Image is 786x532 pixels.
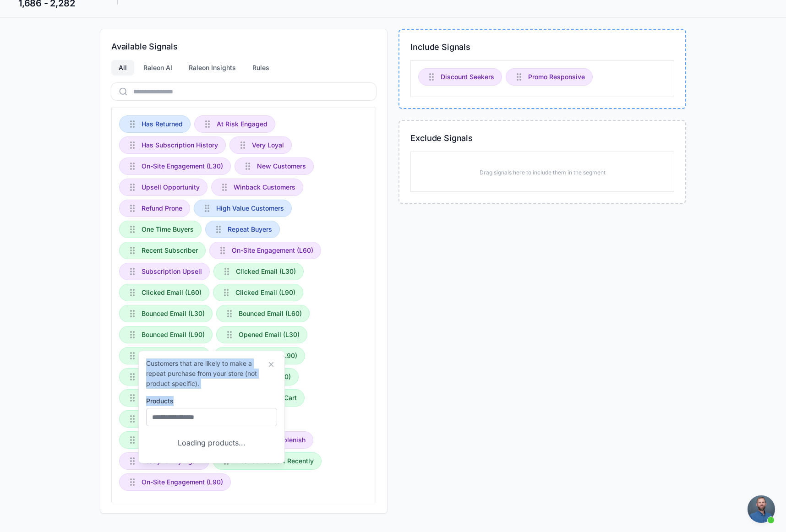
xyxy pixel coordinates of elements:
span: Bounced Email (L30) [142,309,205,319]
span: Very Loyal [252,140,284,150]
span: On-Site Engagement (L30) [142,161,223,171]
h3: Exclude Signals [410,132,674,144]
span: Upsell Opportunity [142,182,200,192]
span: Clicked Email (L30) [236,266,296,277]
span: On-Site Engagement (L60) [232,245,313,255]
div: All [111,60,134,76]
h3: Include Signals [410,41,674,53]
span: Promo Responsive [528,72,585,82]
span: High Value Customers [216,203,284,213]
span: Refund Prone [142,203,182,213]
span: Subscription Upsell [142,266,202,277]
label: Products [146,396,174,406]
span: Opened Email (L30) [239,330,300,340]
span: Has Returned [142,119,183,129]
span: Winback Customers [234,182,295,192]
span: Repeat Buyers [228,224,272,234]
span: New Customers [257,161,306,171]
span: Discount Seekers [441,72,494,82]
p: Drag signals here to include them in the segment [480,168,606,177]
h3: Available Signals [111,40,376,53]
div: Open chat [748,495,775,523]
div: Raleon Insights [181,60,243,76]
span: Recent Subscriber [142,245,198,255]
span: One Time Buyers [142,224,194,234]
span: Clicked Email (L60) [142,288,202,298]
span: Bounced Email (L90) [142,330,205,340]
p: Customers that are likely to make a repeat purchase from your store (not product specific). [146,358,265,389]
span: On-Site Engagement (L90) [142,477,223,487]
div: Raleon AI [136,60,180,76]
div: Rules [245,60,277,76]
span: Clicked Email (L90) [235,288,295,298]
span: Has Subscription History [142,140,218,150]
div: Loading products... [146,430,277,456]
span: Bounced Email (L60) [239,309,302,319]
span: At Risk Engaged [217,119,267,129]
